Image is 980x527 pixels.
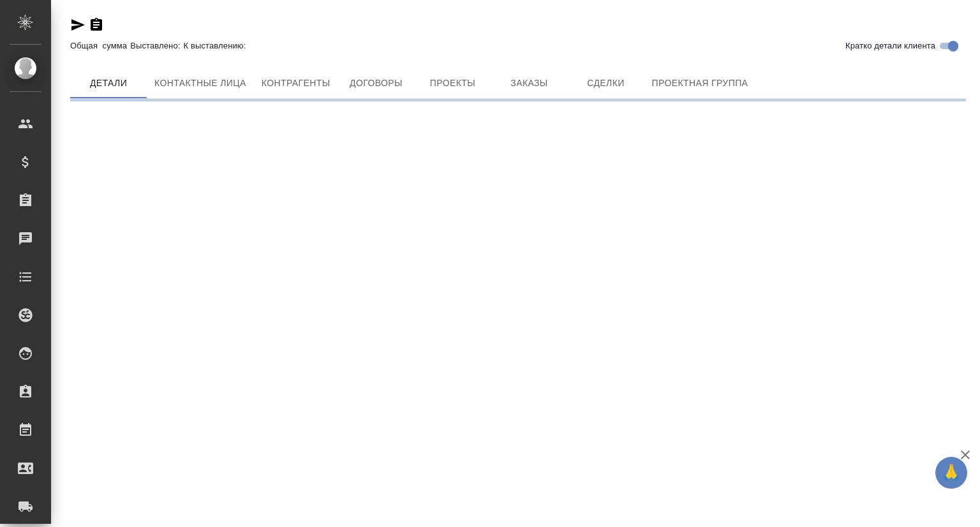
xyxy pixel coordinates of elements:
span: Проектная группа [651,75,748,91]
span: Договоры [345,75,406,91]
span: Кратко детали клиента [845,40,935,52]
span: 🙏 [940,459,962,486]
span: Сделки [575,75,636,91]
button: Скопировать ссылку [89,17,104,33]
button: 🙏 [935,457,967,489]
span: Проекты [422,75,483,91]
p: К выставлению: [184,41,249,50]
p: Общая сумма [70,41,130,50]
span: Заказы [498,75,560,91]
p: Выставлено: [130,41,183,50]
span: Контактные лица [154,75,246,91]
span: Контрагенты [262,75,330,91]
button: Скопировать ссылку для ЯМессенджера [70,17,85,33]
span: Детали [78,75,139,91]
